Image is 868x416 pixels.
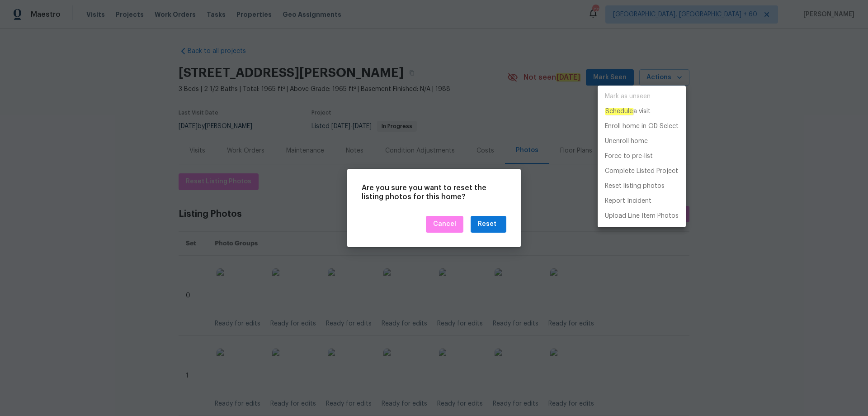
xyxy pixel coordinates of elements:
[605,107,651,116] p: a visit
[605,152,653,161] p: Force to pre-list
[605,137,648,146] p: Unenroll home
[605,182,665,191] p: Reset listing photos
[605,122,679,131] p: Enroll home in OD Select
[605,167,678,176] p: Complete Listed Project
[605,211,679,221] p: Upload Line Item Photos
[605,108,633,115] em: Schedule
[605,196,651,206] p: Report Incident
